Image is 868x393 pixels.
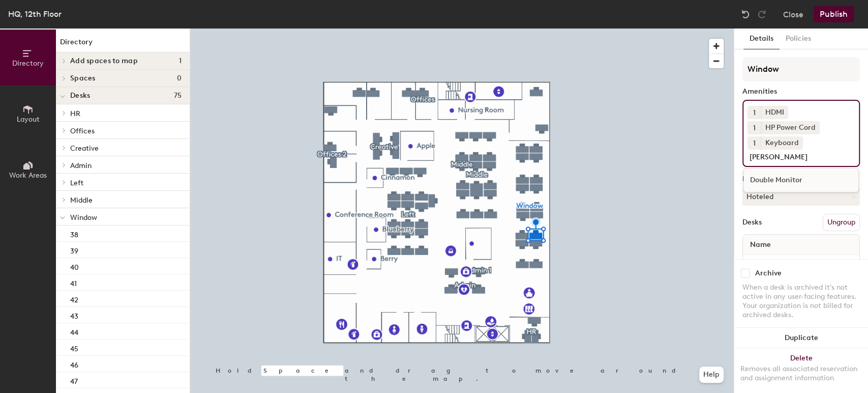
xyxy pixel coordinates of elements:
[173,92,182,100] span: 75
[745,236,776,254] span: Name
[761,121,820,134] div: HP Power Cord
[742,88,860,96] div: Amenities
[783,6,803,22] button: Close
[70,144,99,153] span: Creative
[8,8,62,20] div: HQ, 12th Floor
[753,138,756,149] span: 1
[17,115,40,124] span: Layout
[70,293,78,304] p: 42
[753,107,756,118] span: 1
[753,123,756,133] span: 1
[179,57,182,65] span: 1
[70,276,77,288] p: 41
[70,57,138,65] span: Add spaces to map
[70,161,92,170] span: Admin
[70,244,78,256] p: 39
[70,374,78,386] p: 47
[755,269,782,277] div: Archive
[699,367,724,383] button: Help
[757,9,767,19] img: Redo
[70,92,90,100] span: Desks
[780,29,817,49] button: Policies
[747,121,761,134] button: 1
[70,109,80,118] span: HR
[70,260,79,272] p: 40
[70,127,95,135] span: Offices
[70,74,96,82] span: Spaces
[70,213,97,222] span: Window
[814,6,854,22] button: Publish
[9,171,47,180] span: Work Areas
[70,309,78,321] p: 43
[70,358,78,370] p: 46
[742,187,860,206] button: Hoteled
[742,218,762,227] div: Desks
[740,364,862,383] div: Removes all associated reservation and assignment information
[761,106,788,119] div: HDMI
[740,9,751,19] img: Undo
[12,59,44,68] span: Directory
[743,29,780,49] button: Details
[56,37,190,52] h1: Directory
[70,179,83,187] span: Left
[70,325,78,337] p: 44
[177,74,182,82] span: 0
[742,283,860,320] div: When a desk is archived it's not active in any user-facing features. Your organization is not bil...
[70,228,78,239] p: 38
[734,348,868,393] button: DeleteRemoves all associated reservation and assignment information
[70,342,78,353] p: 45
[744,173,858,188] div: Double Monitor
[742,175,860,183] div: Desk Type
[761,136,803,150] div: Keyboard
[747,136,761,150] button: 1
[734,328,868,348] button: Duplicate
[747,106,761,119] button: 1
[70,196,93,205] span: Middle
[823,214,860,231] button: Ungroup
[745,258,857,272] input: Unnamed desk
